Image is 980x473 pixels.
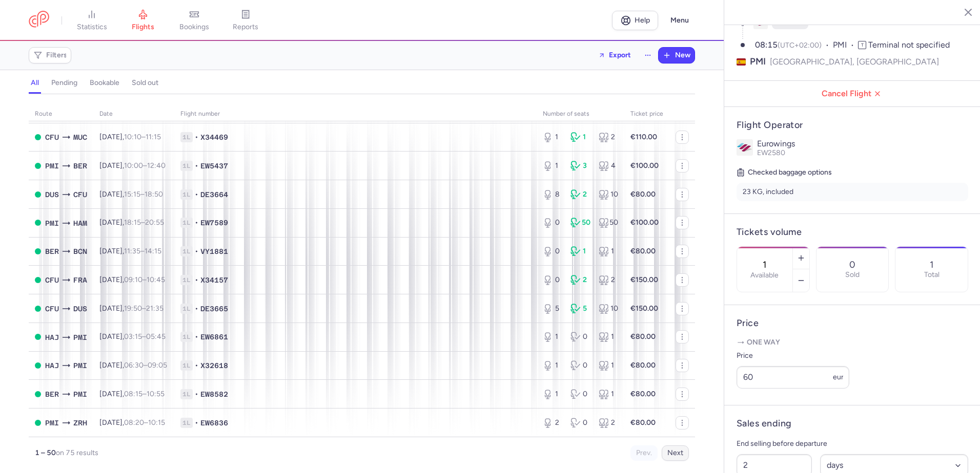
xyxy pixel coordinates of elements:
div: 5 [570,304,590,314]
time: 08:20 [124,418,144,427]
p: Sold [845,271,860,279]
span: DUS [45,189,59,200]
button: Prev. [630,445,658,461]
h4: Price [737,317,968,329]
p: Total [924,271,940,279]
span: EW8582 [200,389,228,399]
span: CFU [73,189,87,200]
span: [DATE], [99,218,164,227]
strong: €110.00 [630,133,657,141]
span: – [124,418,165,427]
div: 0 [543,218,562,228]
span: 1L [180,418,193,428]
div: 2 [570,189,590,200]
span: eur [833,373,844,381]
span: • [195,360,198,371]
span: [DATE], [99,133,161,141]
span: CFU [45,303,59,314]
span: statistics [77,23,107,32]
span: – [124,161,166,170]
span: T [858,41,866,49]
span: PMI [45,417,59,428]
a: CitizenPlane red outlined logo [29,11,49,30]
span: – [124,218,164,227]
a: reports [220,9,271,32]
span: DUS [73,303,87,314]
strong: €150.00 [630,304,658,313]
div: 0 [570,418,590,428]
span: – [124,247,161,255]
span: PMI [73,389,87,400]
span: EW6861 [200,332,228,342]
label: Available [750,271,779,279]
div: 0 [570,332,590,342]
div: 2 [599,132,618,142]
time: 15:15 [124,190,140,199]
div: 5 [543,304,562,314]
span: [DATE], [99,390,165,398]
time: 05:45 [146,332,166,341]
a: statistics [66,9,117,32]
span: Filters [46,51,67,59]
h4: pending [51,78,77,88]
p: End selling before departure [737,438,968,450]
span: • [195,132,198,142]
span: MUC [73,132,87,143]
time: 09:05 [148,361,167,370]
span: X34157 [200,275,228,285]
th: date [93,106,174,122]
span: VY1881 [200,246,228,256]
span: PMI [45,218,59,229]
div: 0 [543,275,562,285]
div: 4 [599,161,618,171]
time: 21:35 [146,304,164,313]
div: 3 [570,161,590,171]
div: 50 [570,218,590,228]
span: – [124,304,164,313]
span: – [124,361,167,370]
span: X34469 [200,132,228,142]
span: 1L [180,161,193,171]
p: 0 [849,260,855,270]
h5: Checked baggage options [737,166,968,179]
h4: all [31,78,39,88]
span: FRA [73,274,87,286]
div: 1 [599,389,618,399]
time: 10:45 [147,275,165,284]
span: EW6836 [200,418,228,428]
span: • [195,218,198,228]
h4: sold out [132,78,158,88]
span: BER [45,246,59,257]
strong: €80.00 [630,361,656,370]
span: [DATE], [99,275,165,284]
th: Flight number [174,106,537,122]
div: 1 [543,360,562,371]
strong: €80.00 [630,390,656,398]
time: 19:50 [124,304,142,313]
strong: €80.00 [630,332,656,341]
span: 1L [180,246,193,256]
span: X32618 [200,360,228,371]
th: number of seats [537,106,624,122]
span: – [124,133,161,141]
span: • [195,332,198,342]
th: route [29,106,93,122]
time: 08:15 [755,40,778,50]
p: Eurowings [757,139,968,148]
time: 14:15 [145,247,161,255]
span: BCN [73,246,87,257]
span: [DATE], [99,161,166,170]
div: 2 [543,418,562,428]
span: [DATE], [99,361,167,370]
div: 1 [543,389,562,399]
span: • [195,189,198,200]
div: 1 [599,332,618,342]
span: reports [233,23,258,32]
img: Eurowings logo [737,139,753,156]
span: • [195,389,198,399]
div: 10 [599,304,618,314]
strong: €100.00 [630,161,659,170]
time: 10:00 [124,161,143,170]
span: HAM [73,218,87,229]
strong: €80.00 [630,418,656,427]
